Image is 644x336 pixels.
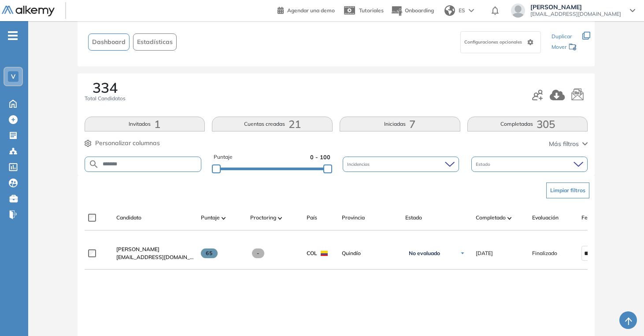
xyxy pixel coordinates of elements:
span: Personalizar columnas [95,139,160,148]
div: Configuraciones opcionales [460,31,541,53]
span: [PERSON_NAME] [116,246,159,252]
span: Quindío [342,249,398,257]
img: Logo [2,6,55,17]
span: Dashboard [92,37,126,47]
span: Estadísticas [137,37,173,47]
div: Estado [471,157,588,172]
button: Cuentas creadas21 [212,117,333,131]
span: [DATE] [476,249,493,257]
img: [missing "en.ARROW_ALT" translation] [278,217,282,219]
span: Agendar una demo [287,7,335,14]
button: Personalizar columnas [85,139,160,148]
button: Estadísticas [133,33,177,51]
button: Limpiar filtros [546,183,589,198]
button: Dashboard [88,33,130,51]
img: COL [321,251,328,256]
span: Configuraciones opcionales [464,39,524,45]
button: Onboarding [391,1,434,20]
img: [missing "en.ARROW_ALT" translation] [507,217,512,219]
span: Total Candidatos [85,95,126,102]
span: Puntaje [214,153,233,161]
span: 0 - 100 [310,153,330,161]
span: Incidencias [347,161,371,168]
img: SEARCH_ALT [89,159,99,170]
a: Agendar una demo [278,4,335,15]
span: [EMAIL_ADDRESS][DOMAIN_NAME] [116,253,194,261]
img: [missing "en.ARROW_ALT" translation] [222,217,226,219]
span: Onboarding [405,7,434,14]
div: Incidencias [343,157,459,172]
span: Finalizado [532,249,557,257]
span: Evaluación [532,214,559,222]
img: world [444,5,455,16]
span: Fecha límite [581,214,611,222]
span: Duplicar [551,33,572,40]
span: [PERSON_NAME] [530,4,621,11]
span: COL [307,249,317,257]
span: País [307,214,317,222]
button: Invitados1 [85,117,205,131]
span: Tutoriales [359,7,384,14]
span: Proctoring [250,214,276,222]
span: - [252,248,265,258]
span: Más filtros [549,139,579,149]
span: Completado [476,214,506,222]
span: ES [459,7,465,15]
span: 65 [201,248,218,258]
span: V [11,73,15,80]
span: No evaluado [409,250,440,257]
button: Iniciadas7 [340,117,460,131]
div: Mover [551,40,577,56]
img: Ícono de flecha [460,251,465,256]
span: 334 [93,80,118,95]
img: arrow [469,9,474,12]
span: Provincia [342,214,365,222]
span: Candidato [116,214,141,222]
span: Puntaje [201,214,220,222]
button: Más filtros [549,139,588,149]
span: [EMAIL_ADDRESS][DOMAIN_NAME] [530,11,621,18]
span: Estado [476,161,492,168]
i: - [8,35,18,37]
button: Completadas305 [467,117,588,131]
span: Estado [405,214,422,222]
a: [PERSON_NAME] [116,245,194,253]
